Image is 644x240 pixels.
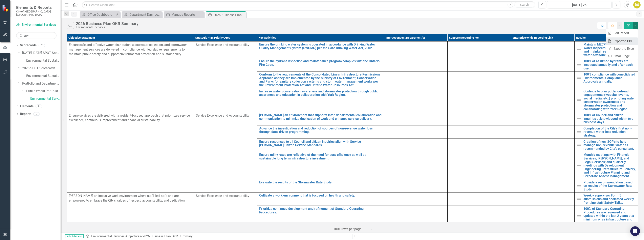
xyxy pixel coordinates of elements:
p: Ensure services are delivered with a resident-focused approach that prioritizes service excellenc... [69,113,192,123]
div: 2026 Business Plan OKR Summary [213,12,245,18]
td: Double-Click to Edit [511,112,574,125]
td: Double-Click to Edit [384,88,447,112]
a: Scorecards [20,43,37,48]
a: Monthly meetings with Financial Services, [PERSON_NAME], and Legal Services; and quarterly meetin... [583,153,636,178]
a: Edit Report [606,29,638,37]
td: Double-Click to Edit Right Click for Context Menu [574,58,638,71]
span: Service Excellence and Accountability [196,43,249,47]
div: 8 [36,105,42,108]
a: Ensure responses to all Council and citizen inquiries align with Service [PERSON_NAME] Citizen Se... [259,140,382,147]
a: 100% of assumed hydrants are inspected annually and after each use. [583,59,636,70]
a: Office Dashboard [81,12,114,17]
td: Double-Click to Edit [67,41,194,112]
div: Environmental Services [76,26,138,29]
td: Double-Click to Edit [511,152,574,179]
a: 100% of Council and citizen inquiries acknowledged within two business days. [583,113,636,124]
a: Environmental Services [16,23,57,27]
img: Not Defined [577,197,581,202]
img: Not Defined [577,143,581,148]
a: Public Works Portfolio [26,89,61,93]
a: [PERSON_NAME] an environment that supports inter-departmental collaboration and communication to ... [259,113,382,120]
td: Double-Click to Edit [511,179,574,192]
td: Double-Click to Edit Right Click for Context Menu [257,206,384,226]
a: Maintain MECP Chief Drinking Water Inspector's score of 100% and maintain record of zero boil-wat... [583,43,636,57]
a: Environmental Sustainability [26,58,61,63]
td: Double-Click to Edit Right Click for Context Menu [574,139,638,152]
a: Weekly supervisor Form 5 submissions and dedicated weekly frontline staff Safety Talks. [583,194,636,204]
a: Advance the investigation and reduction of sources of non-revenue water loss through data-driven ... [259,127,382,134]
td: Double-Click to Edit [447,71,511,88]
td: Double-Click to Edit Right Click for Context Menu [257,88,384,112]
td: Double-Click to Edit Right Click for Context Menu [257,192,384,206]
img: Not Defined [577,183,581,188]
td: Double-Click to Edit [511,125,574,139]
a: Completion of the City's first non-revenue water loss reduction strategy. [583,127,636,137]
td: Double-Click to Edit Right Click for Context Menu [257,112,384,125]
div: 0 [33,112,40,116]
td: Double-Click to Edit [447,152,511,179]
td: Double-Click to Edit Right Click for Context Menu [574,192,638,206]
small: City of [GEOGRAPHIC_DATA], [GEOGRAPHIC_DATA] [16,10,57,17]
td: Double-Click to Edit [384,125,447,139]
td: Double-Click to Edit [447,192,511,206]
a: Export to PDF [606,37,638,45]
a: Continue to plan public outreach engagements (website, events, social media, etc.) promoting wate... [583,90,636,111]
td: Double-Click to Edit [511,71,574,88]
span: Search [520,3,529,6]
p: [PERSON_NAME] an inclusive work environment where staff feel safe and are empowered to embrace th... [69,194,192,203]
td: Double-Click to Edit [447,206,511,226]
div: 2026 Business Plan OKR Summary [76,21,138,26]
td: Double-Click to Edit [384,71,447,88]
a: Environmental Services [30,96,61,101]
a: Environmental Services [91,234,125,238]
a: Elements [20,104,34,109]
td: Double-Click to Edit Right Click for Context Menu [257,125,384,139]
div: Manage Reports [171,12,203,17]
a: 2025 SPOT Scorecards [22,66,61,71]
input: Search Below... [16,32,57,39]
img: Not Defined [577,213,581,218]
a: Increase water conservation awareness and stormwater protection through public awareness and educ... [259,90,382,97]
td: Double-Click to Edit [194,41,257,112]
a: [DATE]-[DATE] SPOT Scorecards [22,51,61,55]
td: Double-Click to Edit [447,58,511,71]
td: Double-Click to Edit Right Click for Context Menu [257,139,384,152]
a: Prioritize continued development and refinement of Standard Operating Procedures. [259,207,382,214]
button: Search [514,2,534,8]
button: [DATE]-25 [547,1,611,8]
img: Not Defined [577,116,581,121]
td: Double-Click to Edit [511,206,574,226]
td: Double-Click to Edit [384,41,447,58]
td: Double-Click to Edit Right Click for Context Menu [574,71,638,88]
td: Double-Click to Edit Right Click for Context Menu [574,112,638,125]
p: Ensure safe and effective water distribution, wastewater collection, and stormwater management se... [69,43,192,57]
a: Creation of new SOP's to help manage non-revenue water as recommended by City's consultant. [583,140,636,151]
a: Ensure the drinking water system is operated in accordance with Drinking Water Quality Management... [259,43,382,50]
td: Double-Click to Edit [511,41,574,58]
a: Reports [20,112,31,116]
img: Not Defined [577,129,581,134]
td: Double-Click to Edit Right Click for Context Menu [574,125,638,139]
div: » » [86,234,349,239]
td: Double-Click to Edit [447,139,511,152]
a: Conform to the requirements of the Consolidated Linear Infrastructure Permissions Approach as the... [259,73,382,87]
td: Double-Click to Edit [384,58,447,71]
td: Double-Click to Edit [447,88,511,112]
img: Not Defined [577,163,581,168]
td: Double-Click to Edit Right Click for Context Menu [574,152,638,179]
td: Double-Click to Edit Right Click for Context Menu [257,71,384,88]
td: Double-Click to Edit Right Click for Context Menu [257,179,384,192]
td: Double-Click to Edit [67,112,194,192]
a: Ensure the hydrant inspection and maintenance program complies with the Ontario Fire Code. [259,59,382,66]
a: 100% of Standard Operating Procedures are reviewed and updated within the last 2 years at a minim... [583,207,636,225]
a: Objectives [126,234,141,238]
a: Provide a recommendation based on results of the Stormwater Rate Study. [583,181,636,191]
a: Portfolio and Department Scorecards [22,81,61,86]
td: Double-Click to Edit [511,139,574,152]
a: Evaluate the results of the Stormwater Rate Study. [259,181,382,184]
div: [DATE]-25 [549,3,610,7]
td: Double-Click to Edit [447,41,511,58]
div: Department Dashboard [129,12,161,17]
td: Double-Click to Edit Right Click for Context Menu [574,88,638,112]
td: Double-Click to Edit [511,58,574,71]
